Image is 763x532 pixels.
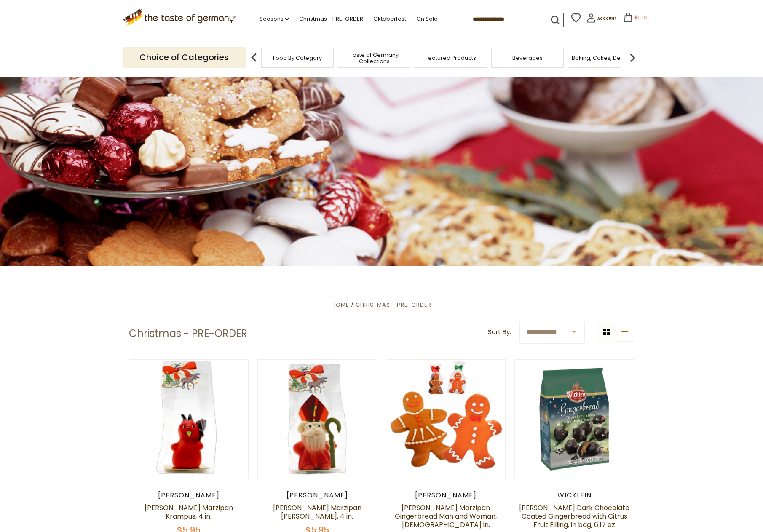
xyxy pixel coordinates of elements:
a: [PERSON_NAME] Marzipan Gingerbread Man and Woman, [DEMOGRAPHIC_DATA] in. [395,503,497,529]
img: Funsch Marzipan Gingerbread Man and Woman, 5 in. [386,360,506,479]
a: Food By Category [273,55,322,61]
div: Wicklein [514,491,634,500]
img: Funsch Marzipan Krampus, 4 in. [129,360,249,479]
label: Sort By: [488,327,511,337]
a: Seasons [260,14,289,24]
span: $0.00 [634,14,649,21]
button: $0.00 [618,13,654,25]
a: Beverages [512,55,543,61]
a: Oktoberfest [373,14,406,24]
div: [PERSON_NAME] [257,491,377,500]
a: [PERSON_NAME] Dark Chocolate Coated Gingerbread with Citrus Fruit Filling, in bag, 6.17 oz [519,503,629,529]
img: previous arrow [246,49,262,66]
p: Choice of Categories [123,47,246,68]
a: [PERSON_NAME] Marzipan [PERSON_NAME], 4 in. [273,503,361,521]
span: Account [597,16,617,21]
a: On Sale [416,14,438,24]
h1: Christmas - PRE-ORDER [129,327,247,340]
a: Account [586,13,617,26]
a: Featured Products [426,55,476,61]
a: Home [332,301,349,309]
a: Taste of Germany Collections [340,52,408,64]
a: Christmas - PRE-ORDER [299,14,363,24]
a: Baking, Cakes, Desserts [572,55,637,61]
img: next arrow [624,49,641,66]
a: Christmas - PRE-ORDER [356,301,431,309]
img: Wicklein Dark Chocolate Coated Gingerbread with Citrus Fruit Filling, in bag, 6.17 oz [515,360,634,479]
div: [PERSON_NAME] [129,491,249,500]
img: Funsch Marzipan Bishop Nicholaus, 4 in. [258,360,377,479]
div: [PERSON_NAME] [386,491,506,500]
a: [PERSON_NAME] Marzipan Krampus, 4 in. [145,503,233,521]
